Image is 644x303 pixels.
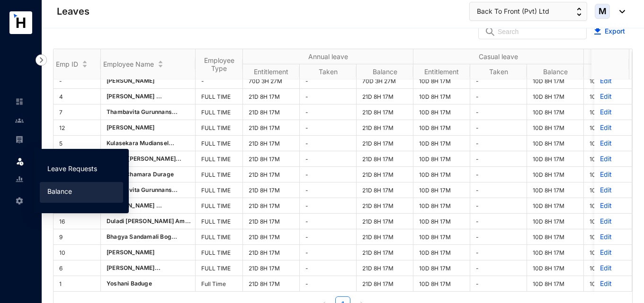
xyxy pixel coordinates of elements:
p: [PERSON_NAME] [107,123,189,132]
td: 10D 8H 17M [584,104,641,120]
td: - [470,167,527,182]
img: search.8ce656024d3affaeffe32e5b30621cb7.svg [484,27,496,36]
td: - [470,151,527,167]
td: 21D 8H 17M [357,276,413,292]
td: 10D 8H 17M [584,245,641,260]
td: - [300,136,357,151]
td: 10D 8H 17M [584,260,641,276]
td: 10D 8H 17M [413,89,470,104]
td: - [470,214,527,229]
span: Duladi [PERSON_NAME] Am... [107,217,191,225]
p: [PERSON_NAME] [107,248,189,257]
p: Edit [600,123,626,132]
td: - [300,260,357,276]
a: Leave Requests [47,164,97,173]
td: 21D 8H 17M [357,182,413,198]
td: - [300,120,357,136]
img: payroll-unselected.b590312f920e76f0c668.svg [15,135,24,144]
td: - [300,245,357,260]
td: 10D 8H 17M [527,229,584,245]
td: 21D 8H 17M [243,214,300,229]
img: blue-download.5ef7b2b032fd340530a27f4ceaf19358.svg [594,26,601,35]
td: - [470,229,527,245]
p: Edit [600,139,626,148]
td: 21D 8H 17M [243,245,300,260]
td: 21D 8H 17M [357,120,413,136]
td: 10D 8H 17M [584,229,641,245]
p: Edit [600,76,626,86]
td: FULL TIME [196,167,243,182]
td: 7 [54,104,101,120]
td: FULL TIME [196,182,243,198]
td: - [300,104,357,120]
button: Export [587,24,633,39]
td: - [470,182,527,198]
td: 10D 8H 17M [527,89,584,104]
th: Emp ID [54,49,101,79]
td: 10D 8H 17M [527,198,584,214]
td: FULL TIME [196,260,243,276]
td: - [300,229,357,245]
td: 21D 8H 17M [357,89,413,104]
span: Kulasekara Mudiansel... [107,139,175,147]
td: 21D 8H 17M [357,167,413,182]
td: - [470,260,527,276]
td: 12 [54,120,101,136]
img: settings-unselected.1febfda315e6e19643a1.svg [15,197,24,205]
td: FULL TIME [196,198,243,214]
td: 10D 8H 17M [584,136,641,151]
td: - [300,198,357,214]
p: Edit [600,232,626,242]
span: Back To Front (Pvt) Ltd [477,6,549,17]
td: 10D 8H 17M [527,245,584,260]
p: [PERSON_NAME] [107,76,189,86]
td: - [300,89,357,104]
td: 10D 8H 17M [527,260,584,276]
p: Edit [600,107,626,117]
td: 10D 8H 17M [413,151,470,167]
p: Supun Chamara Durage [107,170,189,179]
span: M [599,7,607,16]
td: 5 [54,136,101,151]
td: - [196,73,243,89]
td: 1 [54,276,101,292]
img: people-unselected.118708e94b43a90eceab.svg [15,116,24,125]
a: Export [605,27,625,35]
td: - [300,214,357,229]
td: 10D 8H 17M [413,245,470,260]
p: Edit [600,154,626,164]
p: Edit [600,170,626,179]
th: Taken [470,64,527,79]
td: 10D 8H 17M [584,198,641,214]
th: Employee Type [196,49,243,79]
td: 10D 8H 17M [584,276,641,292]
td: - [300,276,357,292]
span: Bhagya Sandamali Bog... [107,233,178,240]
td: FULL TIME [196,229,243,245]
td: 21D 8H 17M [357,136,413,151]
td: 9 [54,229,101,245]
td: Full Time [196,276,243,292]
td: 10D 8H 17M [584,73,641,89]
td: 10D 8H 17M [413,260,470,276]
td: - [470,276,527,292]
td: 21D 8H 17M [243,89,300,104]
td: FULL TIME [196,245,243,260]
input: Search [498,25,581,39]
td: 10D 8H 17M [527,214,584,229]
li: Reports [8,170,30,189]
p: Yoshani Baduge [107,279,189,288]
img: report-unselected.e6a6b4230fc7da01f883.svg [15,175,24,183]
th: Entitlement [584,64,641,79]
td: 10D 8H 17M [413,136,470,151]
td: 21D 8H 17M [357,229,413,245]
td: 10D 8H 17M [527,276,584,292]
span: Emp ID [56,60,78,68]
th: Entitlement [413,64,470,79]
td: 10D 8H 17M [584,120,641,136]
a: Balance [47,187,72,195]
td: - [300,73,357,89]
td: 21D 8H 17M [243,229,300,245]
td: 10D 8H 17M [413,276,470,292]
li: Home [8,92,30,111]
